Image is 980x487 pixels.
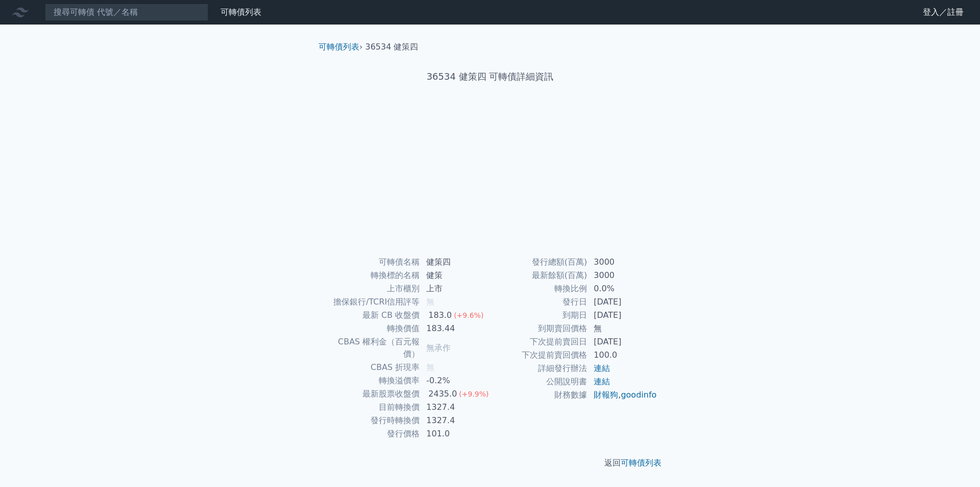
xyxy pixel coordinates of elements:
[323,335,420,361] td: CBAS 權利金（百元報價）
[587,309,657,322] td: [DATE]
[490,349,587,362] td: 下次提前賣回價格
[420,401,490,414] td: 1327.4
[220,7,261,17] a: 可轉債列表
[420,269,490,282] td: 健策
[587,256,657,269] td: 3000
[318,42,359,52] a: 可轉債列表
[426,297,434,307] span: 無
[490,256,587,269] td: 發行總額(百萬)
[587,269,657,282] td: 3000
[323,374,420,387] td: 轉換溢價率
[323,256,420,269] td: 可轉債名稱
[420,427,490,440] td: 101.0
[323,269,420,282] td: 轉換標的名稱
[318,41,362,53] li: ›
[587,349,657,362] td: 100.0
[459,390,488,398] span: (+9.9%)
[426,343,451,353] span: 無承作
[454,311,483,319] span: (+9.6%)
[323,282,420,295] td: 上市櫃別
[323,295,420,309] td: 擔保銀行/TCRI信用評等
[587,295,657,309] td: [DATE]
[594,390,618,400] a: 財報狗
[490,269,587,282] td: 最新餘額(百萬)
[594,377,610,386] a: 連結
[426,388,459,400] div: 2435.0
[587,282,657,295] td: 0.0%
[490,362,587,375] td: 詳細發行辦法
[621,458,661,468] a: 可轉債列表
[426,362,434,372] span: 無
[45,4,208,21] input: 搜尋可轉債 代號／名稱
[490,388,587,402] td: 財務數據
[621,390,656,400] a: goodinfo
[323,322,420,335] td: 轉換價值
[490,322,587,335] td: 到期賣回價格
[426,309,454,321] div: 183.0
[323,309,420,322] td: 最新 CB 收盤價
[587,335,657,349] td: [DATE]
[420,282,490,295] td: 上市
[310,69,670,84] h1: 36534 健策四 可轉債詳細資訊
[915,4,972,20] a: 登入／註冊
[323,401,420,414] td: 目前轉換價
[587,322,657,335] td: 無
[594,363,610,373] a: 連結
[323,427,420,440] td: 發行價格
[420,374,490,387] td: -0.2%
[420,414,490,427] td: 1327.4
[420,322,490,335] td: 183.44
[490,335,587,349] td: 下次提前賣回日
[490,282,587,295] td: 轉換比例
[490,309,587,322] td: 到期日
[323,414,420,427] td: 發行時轉換價
[365,41,419,53] li: 36534 健策四
[310,457,670,469] p: 返回
[323,387,420,401] td: 最新股票收盤價
[587,388,657,402] td: ,
[490,295,587,309] td: 發行日
[490,375,587,388] td: 公開說明書
[420,256,490,269] td: 健策四
[323,361,420,374] td: CBAS 折現率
